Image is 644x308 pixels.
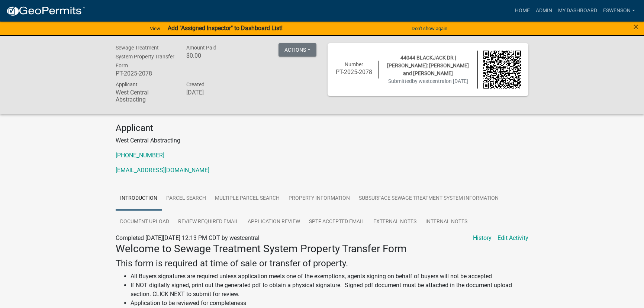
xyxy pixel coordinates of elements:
li: Application to be reviewed for completeness [131,299,528,308]
a: View [147,22,163,35]
span: Submitted on [DATE] [388,78,468,84]
a: Home [512,4,533,18]
h6: PT-2025-2078 [335,68,373,76]
a: Property Information [284,187,354,211]
li: If NOT digitally signed, print out the generated pdf to obtain a physical signature. Signed pdf d... [131,281,528,299]
a: Admin [533,4,555,18]
button: Close [634,22,638,31]
a: My Dashboard [555,4,600,18]
a: Application Review [243,210,305,234]
button: Don't show again [409,22,450,35]
a: Introduction [116,187,162,211]
button: Actions [278,43,316,57]
h4: This form is required at time of sale or transfer of property. [116,258,528,269]
a: SPTF Accepted Email [305,210,369,234]
a: Multiple Parcel Search [210,187,284,211]
span: by westcentral [412,78,446,84]
h6: $0.00 [186,52,246,59]
a: [EMAIL_ADDRESS][DOMAIN_NAME] [116,167,209,174]
h6: PT-2025-2078 [116,70,175,77]
a: History [473,234,492,243]
a: [PHONE_NUMBER] [116,152,164,159]
a: Edit Activity [498,234,528,243]
a: eswenson [600,4,638,18]
span: Completed [DATE][DATE] 12:13 PM CDT by westcentral [116,234,260,241]
span: Sewage Treatment System Property Transfer Form [116,45,174,68]
span: Applicant [116,81,138,87]
h3: Welcome to Sewage Treatment System Property Transfer Form [116,243,528,255]
a: Subsurface Sewage Treatment System Information [354,187,503,211]
a: External Notes [369,210,421,234]
h6: [DATE] [186,89,246,96]
p: West Central Abstracting [116,136,528,145]
span: Amount Paid [186,45,216,51]
li: All Buyers signatures are required unless application meets one of the exemptions, agents signing... [131,272,528,281]
a: Internal Notes [421,210,472,234]
h4: Applicant [116,123,528,134]
strong: Add "Assigned Inspector" to Dashboard List! [168,25,283,32]
a: Parcel search [162,187,210,211]
a: Document Upload [116,210,174,234]
span: × [634,22,638,32]
h6: West Central Abstracting [116,89,175,103]
span: Number [345,61,363,67]
span: Created [186,81,205,87]
a: Review Required Email [174,210,243,234]
span: 44044 BLACKJACK DR | [PERSON_NAME]: [PERSON_NAME] and [PERSON_NAME] [387,55,469,76]
img: QR code [483,51,521,89]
